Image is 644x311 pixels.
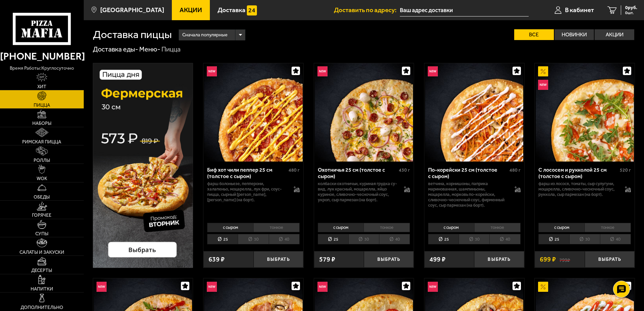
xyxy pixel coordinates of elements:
[34,158,50,163] span: Роллы
[425,63,523,162] img: По-корейски 25 см (толстое с сыром)
[318,234,348,244] li: 25
[334,7,400,13] span: Доставить по адресу:
[625,11,637,15] span: 0 шт.
[585,251,635,268] button: Выбрать
[538,167,618,179] div: С лососем и рукколой 25 см (толстое с сыром)
[538,234,569,244] li: 25
[424,63,524,162] a: НовинкаПо-корейски 25 см (толстое с сыром)
[538,80,548,90] img: Новинка
[207,167,287,179] div: Биф хот чили пеппер 25 см (толстое с сыром)
[161,45,181,54] div: Пицца
[459,234,489,244] li: 30
[428,66,438,76] img: Новинка
[569,234,600,244] li: 30
[429,256,446,263] span: 499 ₽
[218,7,245,13] span: Доставка
[538,282,548,292] img: Акционный
[538,66,548,76] img: Акционный
[620,167,631,173] span: 520 г
[32,213,51,218] span: Горячее
[207,282,217,292] img: Новинка
[317,66,328,76] img: Новинка
[536,63,634,162] img: С лососем и рукколой 25 см (толстое с сыром)
[207,234,238,244] li: 25
[318,223,364,232] li: с сыром
[254,251,303,268] button: Выбрать
[625,5,637,10] span: 0 руб.
[31,287,53,291] span: Напитки
[379,234,410,244] li: 40
[555,29,594,40] label: Новинки
[474,223,521,232] li: тонкое
[93,29,172,40] h1: Доставка пиццы
[22,140,61,144] span: Римская пицца
[319,256,335,263] span: 579 ₽
[400,4,529,16] input: Ваш адрес доставки
[247,5,257,15] img: 15daf4d41897b9f0e9f617042186c801.svg
[314,63,414,162] a: НовинкаОхотничья 25 см (толстое с сыром)
[317,282,328,292] img: Новинка
[37,176,47,181] span: WOK
[21,305,63,310] span: Дополнительно
[35,232,48,236] span: Супы
[207,181,287,203] p: фарш болоньезе, пепперони, халапеньо, моцарелла, лук фри, соус-пицца, сырный [PERSON_NAME], [PERS...
[289,167,300,173] span: 480 г
[204,63,302,162] img: Биф хот чили пеппер 25 см (толстое с сыром)
[428,282,438,292] img: Новинка
[538,223,584,232] li: с сыром
[364,223,410,232] li: тонкое
[97,282,107,292] img: Новинка
[207,66,217,76] img: Новинка
[514,29,554,40] label: Все
[34,103,50,108] span: Пицца
[428,223,474,232] li: с сыром
[509,167,521,173] span: 480 г
[584,223,631,232] li: тонкое
[238,234,268,244] li: 30
[32,121,51,126] span: Наборы
[31,268,52,273] span: Десерты
[37,84,46,89] span: Хит
[428,167,508,179] div: По-корейски 25 см (толстое с сыром)
[182,29,227,41] span: Сначала популярные
[428,234,459,244] li: 25
[93,45,138,53] a: Доставка еды-
[489,234,520,244] li: 40
[538,181,618,197] p: фарш из лосося, томаты, сыр сулугуни, моцарелла, сливочно-чесночный соус, руккола, сыр пармезан (...
[348,234,379,244] li: 30
[595,29,634,40] label: Акции
[540,256,556,263] span: 699 ₽
[203,63,303,162] a: НовинкаБиф хот чили пеппер 25 см (толстое с сыром)
[318,181,397,203] p: колбаски охотничьи, куриная грудка су-вид, лук красный, моцарелла, яйцо куриное, сливочно-чесночн...
[139,45,160,53] a: Меню-
[253,223,300,232] li: тонкое
[209,256,225,263] span: 639 ₽
[34,195,50,200] span: Обеды
[600,234,631,244] li: 40
[315,63,413,162] img: Охотничья 25 см (толстое с сыром)
[428,181,508,208] p: ветчина, корнишоны, паприка маринованная, шампиньоны, моцарелла, морковь по-корейски, сливочно-че...
[565,7,594,13] span: В кабинет
[20,250,64,255] span: Салаты и закуски
[318,167,397,179] div: Охотничья 25 см (толстое с сыром)
[180,7,202,13] span: Акции
[559,256,570,263] s: 799 ₽
[535,63,635,162] a: АкционныйНовинкаС лососем и рукколой 25 см (толстое с сыром)
[100,7,164,13] span: [GEOGRAPHIC_DATA]
[364,251,414,268] button: Выбрать
[207,223,253,232] li: с сыром
[474,251,524,268] button: Выбрать
[269,234,300,244] li: 40
[399,167,410,173] span: 430 г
